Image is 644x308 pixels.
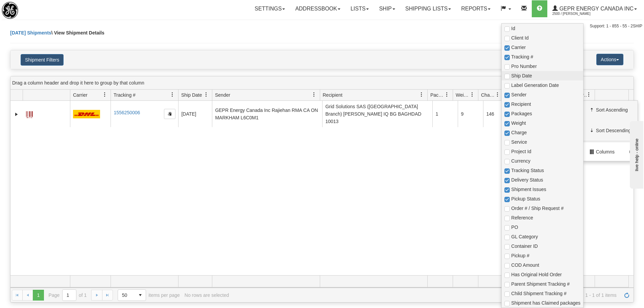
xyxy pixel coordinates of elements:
input: Weight [504,121,510,126]
span: Tracking Status [511,167,580,174]
span: Label Generation Date [511,82,580,89]
span: Order # / Ship Request # [511,205,580,212]
a: Packages filter column settings [441,89,453,100]
td: 146 [483,101,508,127]
input: Id [504,26,510,32]
span: Service [511,139,580,145]
a: Ship Date filter column settings [200,89,212,100]
a: Settings [249,0,290,17]
span: Pro Number [511,63,580,70]
span: Recipient [323,92,342,98]
a: Sender filter column settings [308,89,320,100]
span: Pickup Status [511,195,580,202]
span: GEPR Energy Canada Inc [558,6,634,11]
label: Platform [501,56,520,63]
a: Carrier filter column settings [99,89,111,100]
input: Pickup Status [504,197,510,202]
div: live help - online [5,6,63,11]
input: Packages [504,112,510,117]
span: Ship Date [181,92,202,98]
span: Delivery Status [511,176,580,183]
td: 9 [458,101,483,127]
input: Recipient [504,102,510,108]
span: Columns [596,148,626,155]
iframe: chat widget [628,119,643,188]
span: Packages [430,92,445,98]
span: select [135,290,146,301]
a: Recipient filter column settings [416,89,427,100]
a: Weight filter column settings [467,89,478,100]
td: [DATE] [178,101,212,127]
span: Page sizes drop down [118,289,146,301]
span: Parent Shipment Tracking # [511,281,580,287]
span: Pickup # [511,252,580,259]
span: Shipment Issues [511,186,580,193]
input: COD Amount [504,263,510,268]
input: Shipment has Claimed packages [504,301,510,306]
input: Container ID [504,244,510,250]
input: Has Original Hold Order [504,273,510,278]
a: Reports [456,0,496,17]
span: Weight [456,92,470,98]
a: Tracking # filter column settings [167,89,178,100]
input: Label Generation Date [504,83,510,89]
a: GEPR Energy Canada Inc 2500 / [PERSON_NAME] [547,0,642,17]
a: Refresh [621,290,632,301]
span: Sort Ascending [596,106,632,113]
span: Shipment has Claimed packages [511,300,580,306]
a: Expand [13,111,20,118]
span: Project Id [511,148,580,155]
span: Recipient [511,101,580,108]
a: Shipping lists [400,0,456,17]
span: Tracking # [511,53,580,60]
input: Ship Date [504,74,510,79]
span: Page 1 [33,290,44,301]
input: Currency [504,159,510,164]
input: Service [504,140,510,145]
span: Weight [511,120,580,126]
span: Child Shipment Tracking # [511,290,580,297]
a: Charge filter column settings [492,89,503,100]
td: GEPR Energy Canada Inc Rajiehan RMA CA ON MARKHAM L6C0M1 [212,101,322,127]
span: Client Id [511,34,580,41]
input: PO [504,225,510,231]
input: Carrier [504,45,510,51]
input: Order # / Ship Request # [504,206,510,212]
span: items per page [118,289,180,301]
td: 1 [432,101,458,127]
input: GL Category [504,235,510,240]
input: Client Id [504,36,510,41]
input: Tracking # [504,55,510,60]
input: Project Id [504,149,510,155]
a: Addressbook [290,0,345,17]
div: No rows are selected [185,292,229,298]
div: Support: 1 - 855 - 55 - 2SHIP [2,23,642,29]
span: PO [511,224,580,231]
span: 2500 / [PERSON_NAME] [552,10,603,17]
span: Tracking # [114,92,136,98]
div: grid grouping header [10,76,634,90]
input: Tracking Status [504,168,510,174]
button: Copy to clipboard [164,109,175,119]
span: GL Category [511,233,580,240]
input: Delivery Status [504,178,510,183]
a: Ship [374,0,400,17]
button: Shipment Filters [21,54,64,66]
button: Actions [596,54,623,65]
span: Sort Descending [596,127,632,134]
span: Packages [511,110,580,117]
img: 7 - DHL_Worldwide [73,110,100,118]
span: Carrier [511,44,580,51]
input: Pickup # [504,254,510,259]
a: Label [26,108,33,119]
span: Charge [511,129,580,136]
input: Shipment Issues [504,187,510,193]
span: Has Original Hold Order [511,271,580,278]
a: Pickup Status filter column settings [583,89,595,100]
span: Carrier [73,92,88,98]
a: Lists [345,0,374,17]
input: Child Shipment Tracking # [504,291,510,297]
span: Page of 1 [49,289,87,301]
span: 50 [122,292,131,299]
span: Sender [511,91,580,98]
